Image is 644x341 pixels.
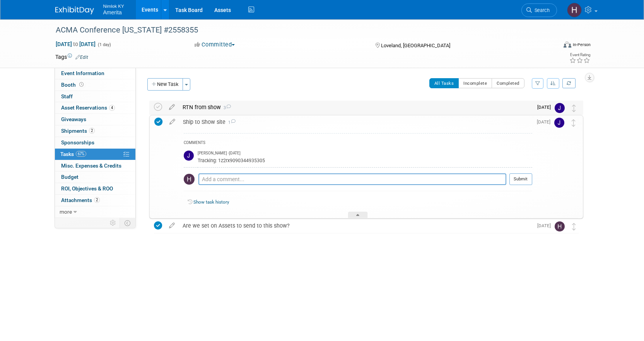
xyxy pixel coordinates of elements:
[567,3,582,17] img: Hannah Durbin
[61,93,73,99] span: Staff
[165,222,179,229] a: edit
[429,78,459,88] button: All Tasks
[184,151,194,161] img: Jamie Dunn
[61,116,86,122] span: Giveaways
[198,156,532,164] div: Tracking: 1z2rx9090344935305
[103,9,122,15] span: Amerita
[53,23,545,37] div: ACMA Conference [US_STATE] #2558355
[109,105,115,111] span: 4
[120,218,135,228] td: Toggle Event Tabs
[554,118,564,128] img: Jamie Dunn
[458,78,492,88] button: Incomplete
[60,209,72,215] span: more
[179,101,533,114] div: RTN from show
[60,151,86,157] span: Tasks
[61,128,95,134] span: Shipments
[184,139,532,147] div: COMMENTS
[221,105,231,110] span: 3
[55,79,135,91] a: Booth
[55,53,88,61] td: Tags
[179,115,532,129] div: Ship to Show site
[572,119,576,127] i: Move task
[381,43,450,48] span: Loveland, [GEOGRAPHIC_DATA]
[55,91,135,102] a: Staff
[179,219,533,232] div: Are we set on Assets to send to this show?
[94,197,100,203] span: 2
[89,128,95,134] span: 2
[61,105,115,111] span: Asset Reservations
[562,78,576,88] a: Refresh
[55,195,135,206] a: Attachments2
[509,173,532,185] button: Submit
[76,151,86,157] span: 67%
[147,78,183,91] button: New Task
[55,171,135,183] a: Budget
[55,183,135,194] a: ROI, Objectives & ROO
[572,223,576,230] i: Move task
[511,40,591,52] div: Event Format
[61,174,79,180] span: Budget
[572,105,576,112] i: Move task
[492,78,524,88] button: Completed
[192,41,238,49] button: Committed
[55,114,135,125] a: Giveaways
[61,82,85,88] span: Booth
[55,149,135,160] a: Tasks67%
[537,105,555,110] span: [DATE]
[75,55,88,60] a: Edit
[55,206,135,218] a: more
[61,139,94,146] span: Sponsorships
[55,137,135,148] a: Sponsorships
[198,151,241,156] span: [PERSON_NAME] - [DATE]
[55,41,96,48] span: [DATE] [DATE]
[61,185,113,192] span: ROI, Objectives & ROO
[165,104,179,111] a: edit
[166,118,179,125] a: edit
[61,70,104,76] span: Event Information
[569,53,590,57] div: Event Rating
[532,7,550,13] span: Search
[61,163,121,169] span: Misc. Expenses & Credits
[61,197,100,203] span: Attachments
[537,119,554,125] span: [DATE]
[103,2,124,10] span: Nimlok KY
[97,42,111,47] span: (1 day)
[555,221,565,231] img: Hannah Durbin
[55,102,135,113] a: Asset Reservations4
[225,120,236,125] span: 1
[572,42,591,48] div: In-Person
[72,41,79,47] span: to
[521,3,557,17] a: Search
[55,160,135,171] a: Misc. Expenses & Credits
[184,174,195,185] img: Hannah Durbin
[55,7,94,14] img: ExhibitDay
[78,82,85,87] span: Booth not reserved yet
[55,68,135,79] a: Event Information
[193,199,229,205] a: Show task history
[55,125,135,137] a: Shipments2
[564,41,571,48] img: Format-Inperson.png
[555,103,565,113] img: Jamie Dunn
[537,223,555,228] span: [DATE]
[106,218,120,228] td: Personalize Event Tab Strip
